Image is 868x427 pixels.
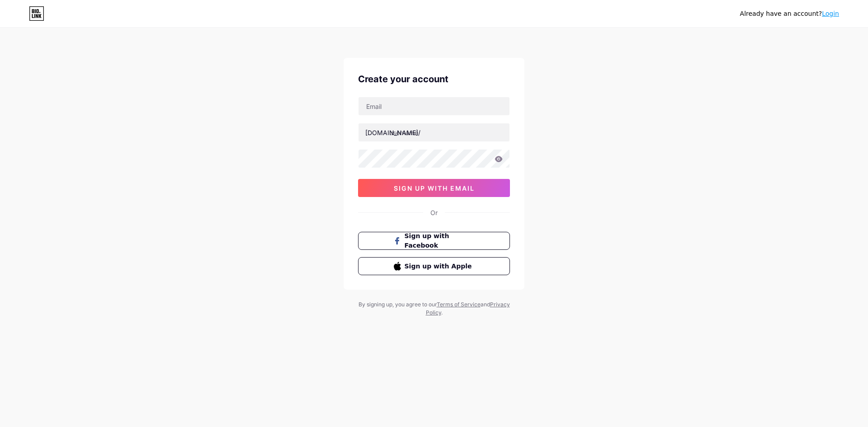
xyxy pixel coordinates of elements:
button: Sign up with Facebook [358,232,510,250]
div: By signing up, you agree to our and . [357,300,511,317]
div: [DOMAIN_NAME]/ [365,128,420,137]
div: Or [430,208,438,217]
span: Sign up with Facebook [405,231,475,250]
input: Email [359,97,509,115]
span: sign up with email [394,184,475,192]
button: Sign up with Apple [358,257,510,275]
a: Terms of Service [437,301,481,308]
div: Create your account [358,72,510,86]
span: Sign up with Apple [405,262,475,271]
a: Login [822,10,839,17]
div: Already have an account? [740,9,839,19]
button: sign up with email [358,179,510,197]
input: username [359,123,509,141]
